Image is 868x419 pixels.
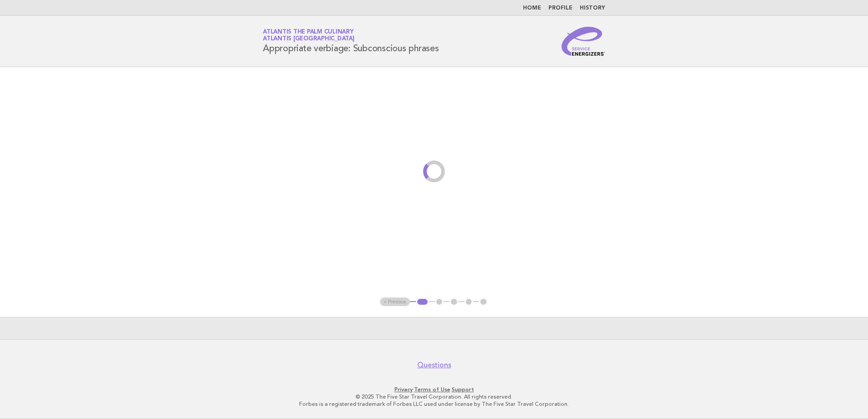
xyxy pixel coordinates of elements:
a: Profile [548,5,572,11]
img: Service Energizers [562,27,605,56]
p: Forbes is a registered trademark of Forbes LLC used under license by The Five Star Travel Corpora... [156,400,712,408]
a: Home [523,5,541,11]
h1: Appropriate verbiage: Subconscious phrases [263,29,439,53]
a: Support [452,386,474,393]
a: History [580,5,605,11]
a: Privacy [395,386,413,393]
a: Questions [417,361,451,370]
a: Terms of Use [414,386,450,393]
p: · · [156,386,712,393]
p: © 2025 The Five Star Travel Corporation. All rights reserved. [156,393,712,400]
a: Atlantis The Palm CulinaryAtlantis [GEOGRAPHIC_DATA] [263,29,355,42]
span: Atlantis [GEOGRAPHIC_DATA] [263,36,355,42]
